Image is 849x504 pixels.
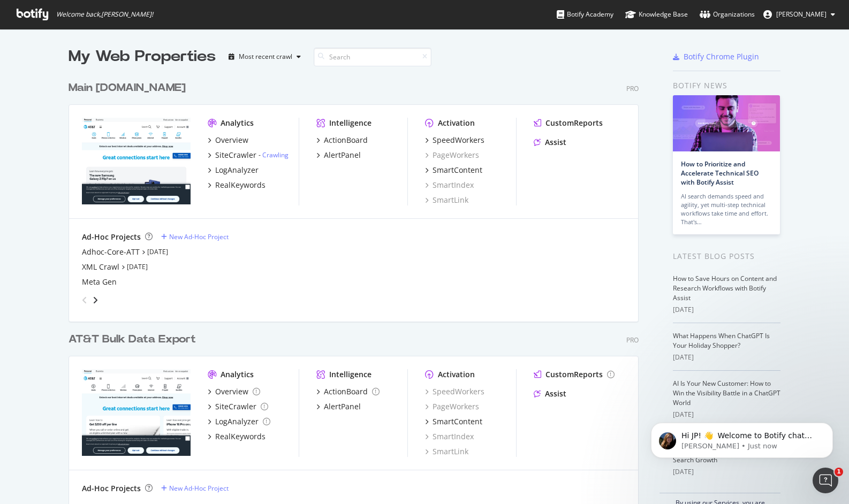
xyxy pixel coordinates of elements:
[69,332,196,347] div: AT&T Bulk Data Export
[82,118,191,204] img: att.com
[534,118,603,128] a: CustomReports
[433,165,482,175] div: SmartContent
[813,468,838,493] iframe: Intercom live chat
[208,386,260,397] a: Overview
[425,135,484,146] a: SpeedWorkers
[438,118,475,128] div: Activation
[626,335,639,345] div: Pro
[673,379,780,407] a: AI Is Your New Customer: How to Win the Visibility Battle in a ChatGPT World
[438,369,475,380] div: Activation
[534,137,566,148] a: Assist
[147,247,168,256] a: [DATE]
[425,431,474,442] a: SmartIndex
[221,118,254,128] div: Analytics
[92,295,99,306] div: angle-right
[700,9,755,20] div: Organizations
[534,388,566,399] a: Assist
[433,135,484,146] div: SpeedWorkers
[681,159,759,187] a: How to Prioritize and Accelerate Technical SEO with Botify Assist
[208,416,270,427] a: LogAnalyzer
[262,150,289,159] a: Crawling
[545,369,603,380] div: CustomReports
[673,95,780,151] img: How to Prioritize and Accelerate Technical SEO with Botify Assist
[425,150,479,161] div: PageWorkers
[425,386,484,397] a: SpeedWorkers
[545,388,566,399] div: Assist
[259,150,289,159] div: -
[425,195,468,205] div: SmartLink
[169,232,229,241] div: New Ad-Hoc Project
[545,137,566,148] div: Assist
[215,150,256,161] div: SiteCrawler
[82,232,141,242] div: Ad-Hoc Projects
[215,416,259,427] div: LogAnalyzer
[208,431,266,442] a: RealKeywords
[215,135,248,146] div: Overview
[161,232,229,241] a: New Ad-Hoc Project
[684,51,759,62] div: Botify Chrome Plugin
[425,180,474,190] a: SmartIndex
[835,468,843,476] span: 1
[626,84,639,93] div: Pro
[316,150,361,161] a: AlertPanel
[673,353,780,362] div: [DATE]
[324,135,368,146] div: ActionBoard
[625,9,688,20] div: Knowledge Base
[673,250,780,262] div: Latest Blog Posts
[433,416,482,427] div: SmartContent
[324,401,361,412] div: AlertPanel
[82,277,117,287] a: Meta Gen
[545,118,603,128] div: CustomReports
[215,431,266,442] div: RealKeywords
[82,369,191,456] img: attbulkexport.com
[673,80,780,91] div: Botify news
[208,401,268,412] a: SiteCrawler
[425,165,482,175] a: SmartContent
[316,386,380,397] a: ActionBoard
[221,369,254,380] div: Analytics
[329,118,372,128] div: Intelligence
[208,150,289,161] a: SiteCrawler- Crawling
[314,48,431,66] input: Search
[635,400,849,475] iframe: Intercom notifications message
[224,48,305,65] button: Most recent crawl
[69,80,186,96] div: Main [DOMAIN_NAME]
[425,416,482,427] a: SmartContent
[324,150,361,161] div: AlertPanel
[82,247,140,257] a: Adhoc-Core-ATT
[673,51,759,62] a: Botify Chrome Plugin
[208,180,266,190] a: RealKeywords
[534,369,615,380] a: CustomReports
[127,262,148,271] a: [DATE]
[425,446,468,457] a: SmartLink
[82,483,141,494] div: Ad-Hoc Projects
[82,262,119,272] a: XML Crawl
[557,9,613,20] div: Botify Academy
[215,386,248,397] div: Overview
[215,165,259,175] div: LogAnalyzer
[425,401,479,412] a: PageWorkers
[329,369,372,380] div: Intelligence
[673,305,780,315] div: [DATE]
[78,292,92,309] div: angle-left
[681,192,772,226] div: AI search demands speed and agility, yet multi-step technical workflows take time and effort. Tha...
[208,135,248,146] a: Overview
[208,165,259,175] a: LogAnalyzer
[673,331,770,350] a: What Happens When ChatGPT Is Your Holiday Shopper?
[215,401,256,412] div: SiteCrawler
[316,135,368,146] a: ActionBoard
[316,401,361,412] a: AlertPanel
[69,80,190,96] a: Main [DOMAIN_NAME]
[239,54,292,60] div: Most recent crawl
[56,10,153,19] span: Welcome back, [PERSON_NAME] !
